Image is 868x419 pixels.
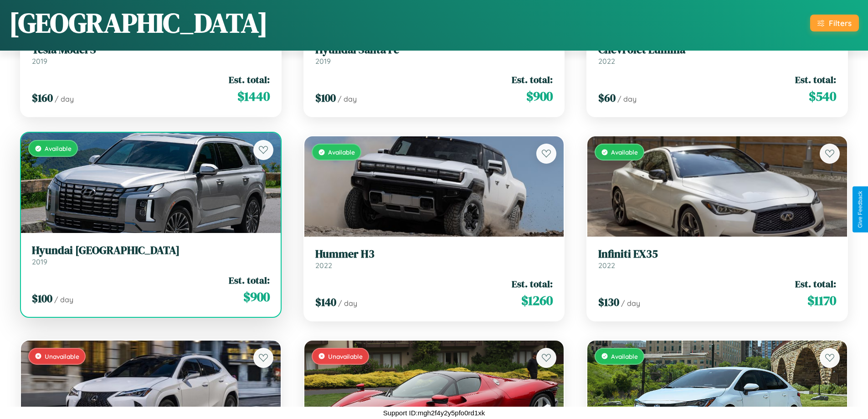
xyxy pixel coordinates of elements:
[809,87,836,105] span: $ 540
[9,4,268,41] h1: [GEOGRAPHIC_DATA]
[45,145,72,152] span: Available
[32,90,53,105] span: $ 160
[328,352,363,360] span: Unavailable
[229,274,270,287] span: Est. total:
[54,295,73,304] span: / day
[32,244,270,266] a: Hyundai [GEOGRAPHIC_DATA]2019
[598,57,615,66] span: 2022
[807,291,836,310] span: $ 1170
[315,90,336,105] span: $ 100
[829,18,852,28] div: Filters
[243,288,270,306] span: $ 900
[512,277,553,290] span: Est. total:
[526,87,553,105] span: $ 900
[338,299,357,308] span: / day
[795,277,836,290] span: Est. total:
[32,43,270,66] a: Tesla Model S2019
[598,248,836,270] a: Infiniti EX352022
[598,43,836,66] a: Chevrolet Lumina2022
[229,73,270,86] span: Est. total:
[32,57,47,66] span: 2019
[315,248,553,270] a: Hummer H32022
[237,87,270,105] span: $ 1440
[338,94,357,103] span: / day
[315,248,553,261] h3: Hummer H3
[315,261,332,270] span: 2022
[810,15,859,31] button: Filters
[45,352,79,360] span: Unavailable
[611,352,638,360] span: Available
[315,295,336,310] span: $ 140
[617,94,637,103] span: / day
[857,191,863,228] div: Give Feedback
[315,57,331,66] span: 2019
[598,295,619,310] span: $ 130
[32,291,52,306] span: $ 100
[521,291,553,310] span: $ 1260
[315,43,553,66] a: Hyundai Santa Fe2019
[598,261,615,270] span: 2022
[32,244,270,257] h3: Hyundai [GEOGRAPHIC_DATA]
[795,73,836,86] span: Est. total:
[512,73,553,86] span: Est. total:
[55,94,74,103] span: / day
[328,148,355,156] span: Available
[611,148,638,156] span: Available
[621,299,640,308] span: / day
[32,257,47,266] span: 2019
[383,407,485,419] p: Support ID: mgh2f4y2y5pfo0rd1xk
[598,248,836,261] h3: Infiniti EX35
[598,90,616,105] span: $ 60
